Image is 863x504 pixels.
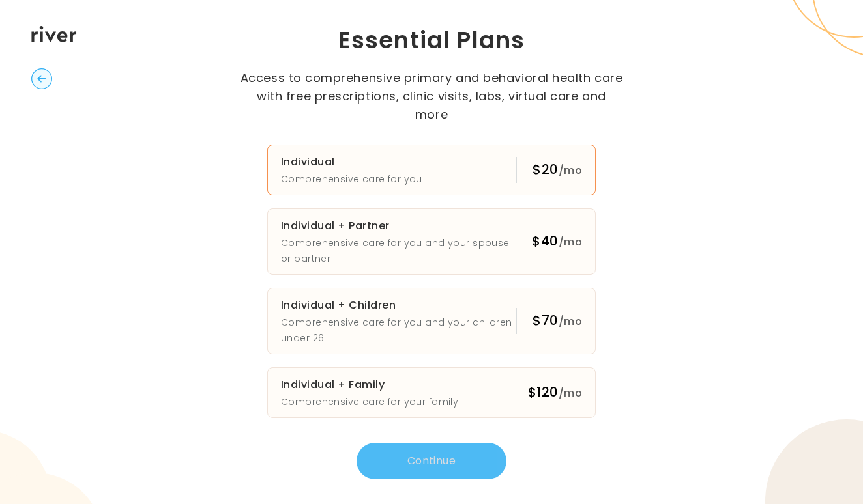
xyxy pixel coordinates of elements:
[281,376,458,394] h3: Individual + Family
[357,443,506,479] button: Continue
[559,163,582,178] span: /mo
[281,315,516,346] p: Comprehensive care for you and your children under 26
[281,171,422,187] p: Comprehensive care for you
[267,145,596,195] button: IndividualComprehensive care for you$20/mo
[267,208,596,275] button: Individual + PartnerComprehensive care for you and your spouse or partner$40/mo
[226,25,637,56] h1: Essential Plans
[267,288,596,354] button: Individual + ChildrenComprehensive care for you and your children under 26$70/mo
[533,311,582,331] div: $70
[281,235,516,266] p: Comprehensive care for you and your spouse or partner
[532,232,582,251] div: $40
[533,160,582,180] div: $20
[559,234,582,249] span: /mo
[267,367,596,418] button: Individual + FamilyComprehensive care for your family$120/mo
[239,69,624,124] p: Access to comprehensive primary and behavioral health care with free prescriptions, clinic visits...
[559,314,582,329] span: /mo
[559,385,582,400] span: /mo
[528,383,582,402] div: $120
[281,217,516,235] h3: Individual + Partner
[281,153,422,171] h3: Individual
[281,394,458,410] p: Comprehensive care for your family
[281,296,516,315] h3: Individual + Children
